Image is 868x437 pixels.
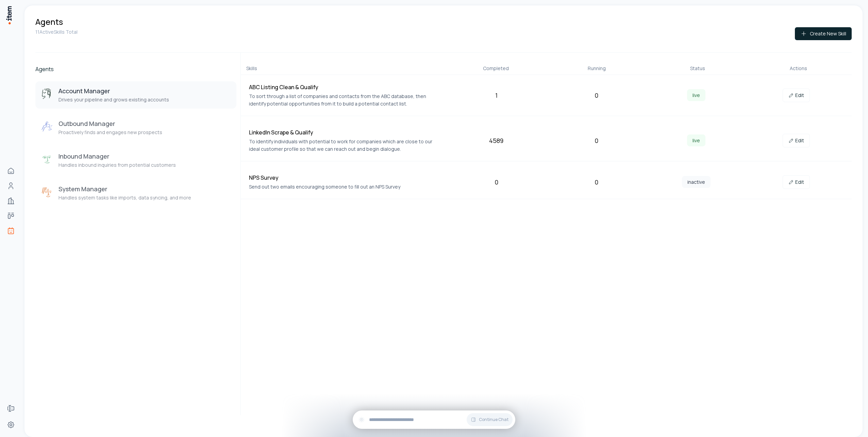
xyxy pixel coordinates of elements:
[650,65,746,72] div: Status
[467,413,513,426] button: Continue Chat
[249,174,444,182] h4: NPS Survey
[35,65,236,73] h2: Agents
[549,177,644,187] div: 0
[4,164,18,178] a: Home
[35,16,63,27] h1: Agents
[249,128,444,136] h4: LinkedIn Scrape & Qualify
[35,114,236,141] button: Outbound ManagerOutbound ManagerProactively finds and engages new prospects
[59,152,176,160] h3: Inbound Manager
[4,224,18,238] a: Agents
[479,417,508,422] span: Continue Chat
[59,96,169,103] p: Drives your pipeline and grows existing accounts
[549,91,644,100] div: 0
[41,186,53,198] img: System Manager
[449,136,544,145] div: 4589
[59,185,191,193] h3: System Manager
[4,209,18,223] a: deals
[795,27,852,40] button: Create New Skill
[35,81,236,109] button: Account ManagerAccount ManagerDrives your pipeline and grows existing accounts
[783,88,810,102] a: Edit
[783,175,810,189] a: Edit
[4,194,18,208] a: Companies
[751,65,846,72] div: Actions
[59,129,162,136] p: Proactively finds and engages new prospects
[35,147,236,174] button: Inbound ManagerInbound ManagerHandles inbound inquiries from potential customers
[41,153,53,166] img: Inbound Manager
[4,179,18,193] a: Contacts
[353,410,515,429] div: Continue Chat
[5,5,12,25] img: Item Brain Logo
[687,89,705,101] span: live
[59,162,176,168] p: Handles inbound inquiries from potential customers
[246,65,443,72] div: Skills
[41,121,53,133] img: Outbound Manager
[59,87,169,95] h3: Account Manager
[249,83,444,91] h4: ABC Listing Clean & Qualify
[687,134,705,146] span: live
[448,65,544,72] div: Completed
[4,418,18,432] a: Settings
[783,134,810,147] a: Edit
[59,119,162,128] h3: Outbound Manager
[249,138,444,153] p: To identify individuals with potential to work for companies which are close to our ideal custome...
[249,183,444,191] p: Send out two emails encouraging someone to fill out an NPS Survey
[59,194,191,201] p: Handles system tasks like imports, data syncing, and more
[549,136,644,145] div: 0
[35,179,236,207] button: System ManagerSystem ManagerHandles system tasks like imports, data syncing, and more
[449,177,544,187] div: 0
[4,402,18,415] a: Forms
[249,93,444,108] p: To sort through a list of companies and contacts from the ABC database, then identify potential o...
[549,65,645,72] div: Running
[35,29,78,35] p: 11 Active Skills Total
[41,88,53,100] img: Account Manager
[449,91,544,100] div: 1
[682,176,711,188] span: inactive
